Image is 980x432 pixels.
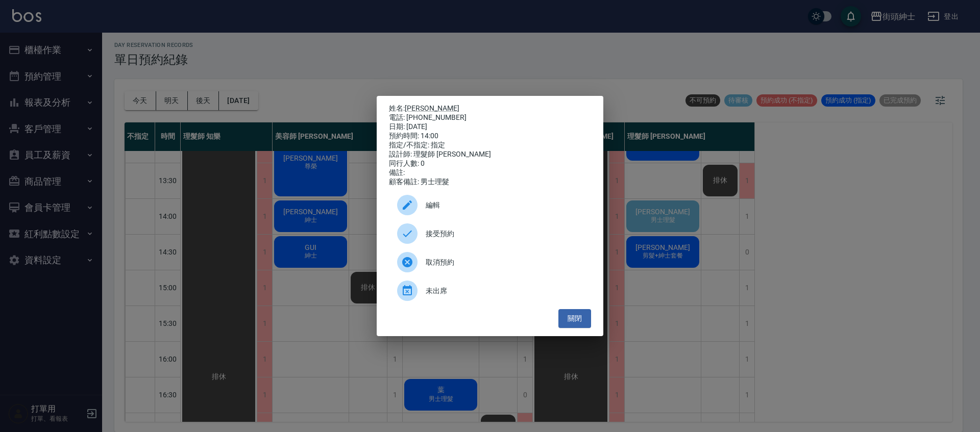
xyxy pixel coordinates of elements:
div: 取消預約 [389,248,591,276]
div: 編輯 [389,191,591,219]
span: 未出席 [426,286,583,296]
div: 指定/不指定: 指定 [389,141,591,150]
div: 日期: [DATE] [389,122,591,132]
div: 電話: [PHONE_NUMBER] [389,113,591,122]
div: 顧客備註: 男士理髮 [389,177,591,187]
span: 接受預約 [426,228,583,239]
button: 關閉 [558,309,591,328]
div: 未出席 [389,276,591,305]
div: 預約時間: 14:00 [389,132,591,141]
div: 同行人數: 0 [389,159,591,168]
a: [PERSON_NAME] [405,104,459,112]
p: 姓名: [389,104,591,113]
div: 設計師: 理髮師 [PERSON_NAME] [389,150,591,159]
span: 編輯 [426,200,583,211]
div: 備註: [389,168,591,177]
span: 取消預約 [426,257,583,268]
div: 接受預約 [389,219,591,248]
